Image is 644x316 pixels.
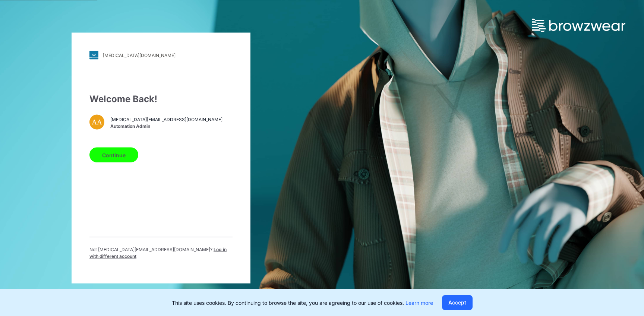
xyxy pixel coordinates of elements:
[103,52,176,58] div: [MEDICAL_DATA][DOMAIN_NAME]
[532,19,625,32] img: browzwear-logo.73288ffb.svg
[89,51,98,60] img: svg+xml;base64,PHN2ZyB3aWR0aD0iMjgiIGhlaWdodD0iMjgiIHZpZXdCb3g9IjAgMCAyOCAyOCIgZmlsbD0ibm9uZSIgeG...
[110,123,222,129] span: Automation Admin
[89,51,233,60] a: [MEDICAL_DATA][DOMAIN_NAME]
[110,116,222,123] span: [MEDICAL_DATA][EMAIL_ADDRESS][DOMAIN_NAME]
[442,295,473,310] button: Accept
[89,148,138,162] button: Continue
[89,115,104,130] div: AA
[405,300,433,306] a: Learn more
[172,299,433,307] p: This site uses cookies. By continuing to browse the site, you are agreeing to our use of cookies.
[89,246,233,260] p: Not [MEDICAL_DATA][EMAIL_ADDRESS][DOMAIN_NAME] ?
[89,92,233,106] div: Welcome Back!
